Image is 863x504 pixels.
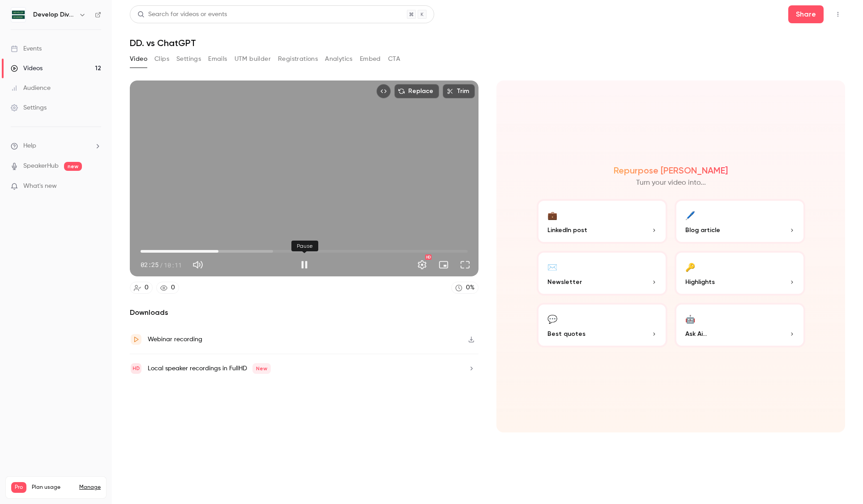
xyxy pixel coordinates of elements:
div: 💬 [547,312,557,326]
button: Settings [413,256,431,274]
span: Blog article [685,225,720,235]
button: Replace [394,84,439,98]
div: Pause [291,241,318,251]
button: UTM builder [235,52,271,66]
button: 🔑Highlights [675,251,805,296]
div: Audience [11,84,51,93]
a: 0% [451,282,478,294]
div: Local speaker recordings in FullHD [148,363,271,374]
div: Settings [11,103,47,112]
div: 0 [171,283,175,292]
span: Pro [11,482,26,493]
button: Registrations [278,52,318,66]
button: Full screen [456,256,474,274]
div: 🤖 [685,312,695,326]
div: 0 % [466,283,474,292]
button: Video [130,52,147,66]
div: ✉️ [547,260,557,274]
div: 🖊️ [685,208,695,222]
h1: DD. vs ChatGPT [130,38,845,48]
div: 02:25 [141,260,182,270]
button: Trim [443,84,475,98]
h6: Develop Diverse [33,10,75,19]
div: 0 [145,283,149,292]
button: 💼LinkedIn post [537,199,667,244]
span: Plan usage [32,484,74,491]
button: 🤖Ask Ai... [675,303,805,347]
span: Ask Ai... [685,329,707,339]
span: Highlights [685,277,715,287]
button: CTA [388,52,400,66]
span: LinkedIn post [547,225,587,235]
li: help-dropdown-opener [11,141,101,151]
div: Videos [11,64,43,73]
div: Events [11,44,42,53]
button: Turn on miniplayer [435,256,453,274]
span: new [64,162,82,171]
span: 02:25 [141,260,158,270]
button: Embed [360,52,381,66]
button: Emails [208,52,227,66]
span: Help [23,141,36,151]
span: / [159,260,163,270]
h2: Repurpose [PERSON_NAME] [614,165,728,176]
button: Share [788,5,824,23]
div: Webinar recording [148,334,202,345]
a: 0 [156,282,179,294]
a: 0 [130,282,153,294]
iframe: Noticeable Trigger [90,182,101,191]
div: Search for videos or events [137,10,227,19]
span: New [252,363,271,374]
span: 10:11 [164,260,182,270]
button: Pause [295,256,313,274]
a: SpeakerHub [23,161,59,171]
span: Newsletter [547,277,582,287]
button: 💬Best quotes [537,303,667,347]
button: Mute [189,256,207,274]
button: Embed video [376,84,391,98]
p: Turn your video into... [636,178,706,188]
button: Settings [176,52,201,66]
button: 🖊️Blog article [675,199,805,244]
div: 🔑 [685,260,695,274]
button: Analytics [325,52,353,66]
img: Develop Diverse [11,8,26,22]
div: HD [425,254,431,260]
a: Manage [79,484,101,491]
span: Best quotes [547,329,585,339]
span: What's new [23,182,57,191]
h2: Downloads [130,307,478,318]
button: Top Bar Actions [831,7,845,21]
button: Clips [154,52,169,66]
div: 💼 [547,208,557,222]
button: ✉️Newsletter [537,251,667,296]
